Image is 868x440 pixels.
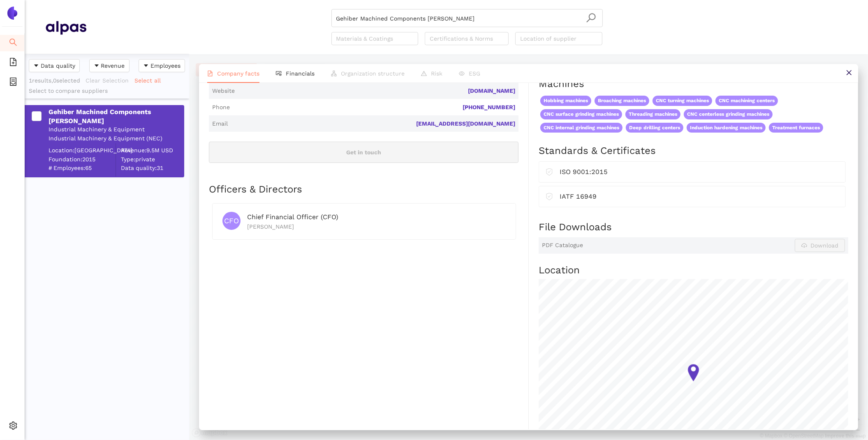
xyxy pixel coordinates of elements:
[9,75,17,91] span: container
[224,212,238,230] span: CFO
[134,74,166,87] button: Select all
[539,144,848,158] h2: Standards & Certificates
[276,71,282,76] span: fund-view
[6,7,19,20] img: Logo
[94,63,100,69] span: caret-down
[49,134,183,142] div: Industrial Machinery & Equipment (NEC)
[143,63,149,69] span: caret-down
[421,71,427,76] span: warning
[212,120,228,128] span: Email
[49,147,116,155] div: Location: [GEOGRAPHIC_DATA]
[626,123,683,133] span: Deep drilling centers
[207,71,213,76] span: file-text
[9,419,17,435] span: setting
[49,164,116,172] span: # Employees: 65
[217,70,259,77] span: Company facts
[653,96,712,106] span: CNC turning machines
[560,191,839,202] div: IATF 16949
[121,155,183,163] span: Type: private
[85,74,134,87] button: Clear Selection
[546,167,553,176] span: safety-certificate
[540,96,591,106] span: Hobbing machines
[586,13,596,23] span: search
[49,126,183,134] div: Industrial Machinery & Equipment
[715,96,778,106] span: CNC machining centers
[41,61,75,70] span: Data quality
[431,70,442,77] span: Risk
[49,155,116,163] span: Foundation: 2015
[769,123,823,133] span: Treatment furnaces
[134,76,161,85] span: Select all
[49,108,183,126] div: Gehiber Machined Components [PERSON_NAME]
[539,264,848,277] h2: Location
[209,183,518,197] h2: Officers & Directors
[89,59,130,72] button: caret-downRevenue
[121,147,183,155] div: Revenue: 9.5M USD
[150,61,181,70] span: Employees
[539,220,848,234] h2: File Downloads
[546,191,553,200] span: safety-certificate
[542,241,583,250] span: PDF Catalogue
[539,77,848,91] h2: Machines
[540,109,622,119] span: CNC surface grinding machines
[595,96,649,106] span: Broaching machines
[469,70,480,77] span: ESG
[247,222,506,231] div: [PERSON_NAME]
[459,71,465,76] span: eye
[684,109,773,119] span: CNC centerless grinding machines
[101,61,125,70] span: Revenue
[840,64,858,82] button: close
[247,213,338,221] span: Chief Financial Officer (CFO)
[29,87,185,95] div: Select to compare suppliers
[212,87,235,95] span: Website
[286,70,315,77] span: Financials
[625,109,681,119] span: Threading machines
[212,103,230,112] span: Phone
[139,59,185,72] button: caret-downEmployees
[331,71,337,76] span: apartment
[560,167,839,177] div: ISO 9001:2015
[33,63,39,69] span: caret-down
[29,59,80,72] button: caret-downData quality
[341,70,405,77] span: Organization structure
[45,17,86,38] img: Homepage
[9,55,17,71] span: file-add
[121,164,183,172] span: Data quality: 31
[687,123,766,133] span: Induction hardening machines
[540,123,623,133] span: CNC internal grinding machines
[29,77,80,84] span: 1 results, 0 selected
[9,35,17,52] span: search
[846,69,852,76] span: close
